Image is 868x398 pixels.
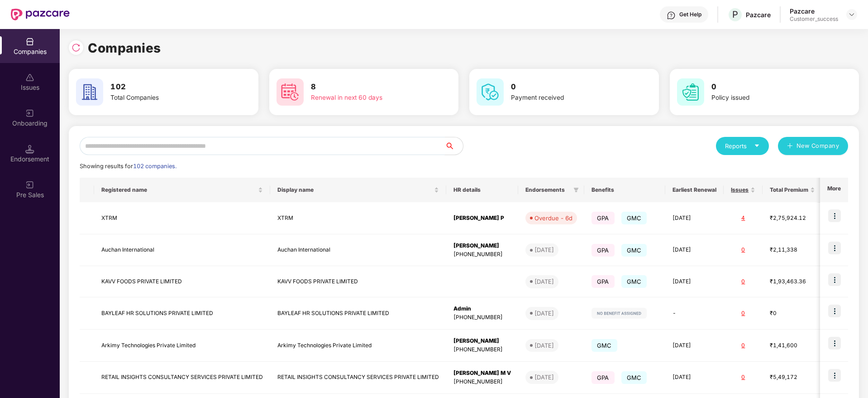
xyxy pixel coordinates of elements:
img: svg+xml;base64,PHN2ZyB4bWxucz0iaHR0cDovL3d3dy53My5vcmcvMjAwMC9zdmciIHdpZHRoPSIxMjIiIGhlaWdodD0iMj... [591,308,647,319]
span: plus [787,143,793,150]
div: [DATE] [534,277,554,286]
span: filter [573,187,579,193]
td: Arkimy Technologies Private Limited [270,330,446,362]
span: Issues [731,186,749,194]
div: [PERSON_NAME] P [453,214,511,223]
img: New Pazcare Logo [11,9,70,20]
th: Benefits [584,178,665,202]
div: Reports [725,141,760,150]
span: GPA [591,244,615,257]
img: svg+xml;base64,PHN2ZyB3aWR0aD0iMTQuNSIgaGVpZ2h0PSIxNC41IiB2aWV3Qm94PSIwIDAgMTYgMTYiIGZpbGw9Im5vbm... [25,145,34,154]
span: 102 companies. [133,163,176,170]
div: Pazcare [790,7,838,15]
td: XTRM [94,202,270,234]
img: svg+xml;base64,PHN2ZyBpZD0iRHJvcGRvd24tMzJ4MzIiIHhtbG5zPSJodHRwOi8vd3d3LnczLm9yZy8yMDAwL3N2ZyIgd2... [848,11,855,18]
div: ₹2,11,338 [770,246,815,254]
div: Get Help [679,11,701,18]
span: caret-down [754,143,760,149]
div: [PERSON_NAME] [453,337,511,345]
div: [PHONE_NUMBER] [453,250,511,259]
img: svg+xml;base64,PHN2ZyBpZD0iQ29tcGFuaWVzIiB4bWxucz0iaHR0cDovL3d3dy53My5vcmcvMjAwMC9zdmciIHdpZHRoPS... [25,37,34,46]
span: GMC [621,371,647,384]
th: Total Premium [763,178,822,202]
td: Auchan International [270,234,446,267]
th: HR details [446,178,518,202]
td: XTRM [270,202,446,234]
span: Showing results for [80,163,176,170]
td: RETAIL INSIGHTS CONSULTANCY SERVICES PRIVATE LIMITED [94,362,270,394]
h3: 0 [711,81,825,93]
h3: 8 [311,81,425,93]
div: [PHONE_NUMBER] [453,345,511,354]
div: Admin [453,305,511,313]
img: icon [828,305,841,317]
div: Payment received [511,93,625,103]
td: Auchan International [94,234,270,267]
td: BAYLEAF HR SOLUTIONS PRIVATE LIMITED [94,297,270,330]
img: svg+xml;base64,PHN2ZyB4bWxucz0iaHR0cDovL3d3dy53My5vcmcvMjAwMC9zdmciIHdpZHRoPSI2MCIgaGVpZ2h0PSI2MC... [76,78,103,106]
div: 0 [731,277,755,286]
th: Display name [270,178,446,202]
td: - [665,297,724,330]
img: svg+xml;base64,PHN2ZyB3aWR0aD0iMjAiIGhlaWdodD0iMjAiIHZpZXdCb3g9IjAgMCAyMCAyMCIgZmlsbD0ibm9uZSIgeG... [25,180,34,189]
span: GMC [621,275,647,288]
div: ₹2,75,924.12 [770,214,815,223]
th: More [820,178,848,202]
img: svg+xml;base64,PHN2ZyBpZD0iSGVscC0zMngzMiIgeG1sbnM9Imh0dHA6Ly93d3cudzMub3JnLzIwMDAvc3ZnIiB3aWR0aD... [667,11,676,20]
img: icon [828,242,841,254]
div: 0 [731,246,755,254]
div: [DATE] [534,373,554,382]
div: 4 [731,214,755,223]
h1: Companies [88,38,161,58]
div: 0 [731,341,755,350]
span: search [444,142,463,150]
div: [PHONE_NUMBER] [453,378,511,386]
span: GPA [591,212,615,224]
span: GMC [621,212,647,224]
div: Total Companies [110,93,224,103]
h3: 0 [511,81,625,93]
span: P [732,9,738,20]
div: 0 [731,309,755,318]
div: [DATE] [534,341,554,350]
div: Policy issued [711,93,825,103]
div: ₹1,93,463.36 [770,277,815,286]
span: GPA [591,371,615,384]
img: svg+xml;base64,PHN2ZyBpZD0iUmVsb2FkLTMyeDMyIiB4bWxucz0iaHR0cDovL3d3dy53My5vcmcvMjAwMC9zdmciIHdpZH... [72,43,81,52]
div: Pazcare [746,10,771,19]
td: [DATE] [665,202,724,234]
img: icon [828,369,841,382]
div: [DATE] [534,309,554,318]
span: Registered name [101,186,256,194]
td: KAVV FOODS PRIVATE LIMITED [94,266,270,297]
div: ₹5,49,172 [770,373,815,382]
img: icon [828,273,841,286]
div: 0 [731,373,755,382]
td: [DATE] [665,362,724,394]
td: [DATE] [665,330,724,362]
button: search [444,137,463,155]
td: RETAIL INSIGHTS CONSULTANCY SERVICES PRIVATE LIMITED [270,362,446,394]
div: [PERSON_NAME] [453,242,511,250]
td: Arkimy Technologies Private Limited [94,330,270,362]
h3: 102 [110,81,224,93]
th: Earliest Renewal [665,178,724,202]
img: svg+xml;base64,PHN2ZyB4bWxucz0iaHR0cDovL3d3dy53My5vcmcvMjAwMC9zdmciIHdpZHRoPSI2MCIgaGVpZ2h0PSI2MC... [277,78,304,106]
th: Registered name [94,178,270,202]
th: Issues [724,178,763,202]
span: Endorsements [525,186,570,194]
span: Total Premium [770,186,808,194]
span: GPA [591,275,615,288]
img: svg+xml;base64,PHN2ZyB4bWxucz0iaHR0cDovL3d3dy53My5vcmcvMjAwMC9zdmciIHdpZHRoPSI2MCIgaGVpZ2h0PSI2MC... [677,78,704,106]
span: GMC [591,339,617,352]
div: Overdue - 6d [534,214,572,223]
div: ₹1,41,600 [770,341,815,350]
span: filter [572,184,581,195]
td: KAVV FOODS PRIVATE LIMITED [270,266,446,297]
td: [DATE] [665,234,724,267]
img: svg+xml;base64,PHN2ZyBpZD0iSXNzdWVzX2Rpc2FibGVkIiB4bWxucz0iaHR0cDovL3d3dy53My5vcmcvMjAwMC9zdmciIH... [25,73,34,82]
div: Renewal in next 60 days [311,93,425,103]
td: BAYLEAF HR SOLUTIONS PRIVATE LIMITED [270,297,446,330]
div: [DATE] [534,245,554,254]
td: [DATE] [665,266,724,297]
